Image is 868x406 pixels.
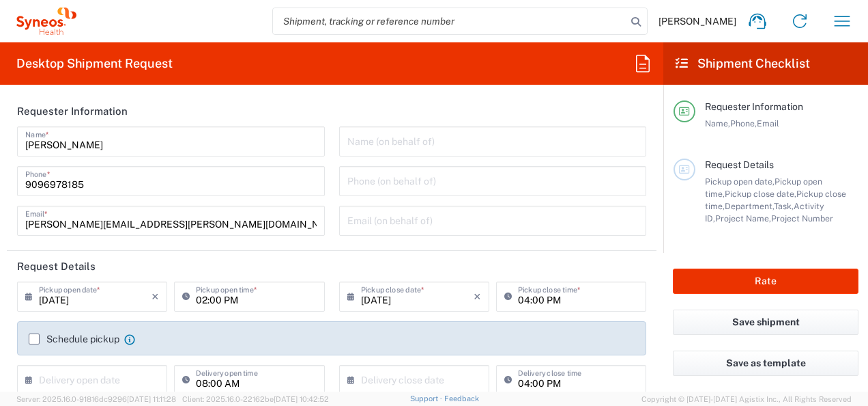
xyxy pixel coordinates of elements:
[274,395,329,403] span: [DATE] 10:42:52
[673,269,858,294] button: Rate
[17,260,96,273] h2: Request Details
[16,395,176,403] span: Server: 2025.16.0-91816dc9296
[705,159,774,170] span: Request Details
[673,310,858,335] button: Save shipment
[715,213,771,224] span: Project Name,
[705,118,730,128] span: Name,
[273,8,626,34] input: Shipment, tracking or reference number
[151,286,159,308] i: ×
[641,393,852,405] span: Copyright © [DATE]-[DATE] Agistix Inc., All Rights Reserved
[771,213,833,224] span: Project Number
[16,55,173,72] h2: Desktop Shipment Request
[774,201,794,211] span: Task,
[17,105,128,118] h2: Requester Information
[730,118,757,128] span: Phone,
[444,394,479,403] a: Feedback
[410,394,444,403] a: Support
[725,189,796,199] span: Pickup close date,
[673,351,858,376] button: Save as template
[725,201,774,211] span: Department,
[182,395,329,403] span: Client: 2025.16.0-22162be
[659,15,736,27] span: [PERSON_NAME]
[757,118,779,128] span: Email
[474,286,481,308] i: ×
[676,55,810,72] h2: Shipment Checklist
[705,101,803,112] span: Requester Information
[127,395,176,403] span: [DATE] 11:11:28
[705,176,775,187] span: Pickup open date,
[29,334,119,344] label: Schedule pickup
